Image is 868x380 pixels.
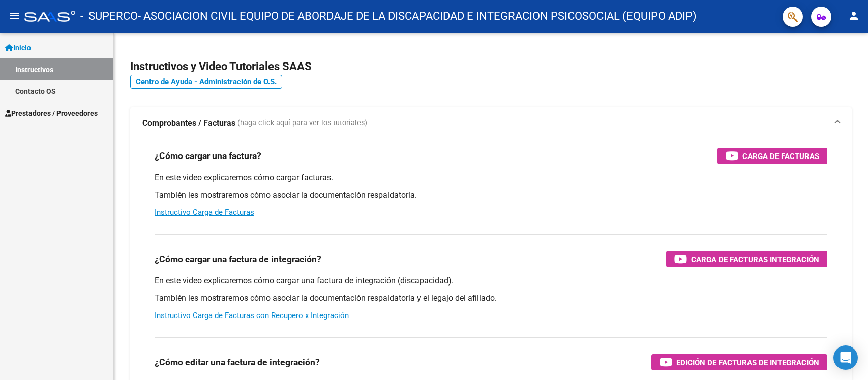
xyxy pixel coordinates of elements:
[8,10,20,22] mat-icon: menu
[155,149,261,163] h3: ¿Cómo cargar una factura?
[5,108,98,119] span: Prestadores / Proveedores
[237,118,367,129] span: (haga click aquí para ver los tutoriales)
[155,189,827,201] p: También les mostraremos cómo asociar la documentación respaldatoria.
[833,345,858,370] div: Open Intercom Messenger
[666,251,827,267] button: Carga de Facturas Integración
[80,5,138,27] span: - SUPERCO
[742,150,819,163] span: Carga de Facturas
[130,57,852,76] h2: Instructivos y Video Tutoriales SAAS
[138,5,697,27] span: - ASOCIACION CIVIL EQUIPO DE ABORDAJE DE LA DISCAPACIDAD E INTEGRACION PSICOSOCIAL (EQUIPO ADIP)
[130,107,852,140] mat-expansion-panel-header: Comprobantes / Facturas (haga click aquí para ver los tutoriales)
[155,252,321,266] h3: ¿Cómo cargar una factura de integración?
[130,75,282,89] a: Centro de Ayuda - Administración de O.S.
[676,356,819,369] span: Edición de Facturas de integración
[5,42,31,53] span: Inicio
[155,275,827,287] p: En este video explicaremos cómo cargar una factura de integración (discapacidad).
[155,293,827,304] p: También les mostraremos cómo asociar la documentación respaldatoria y el legajo del afiliado.
[142,118,235,129] strong: Comprobantes / Facturas
[155,208,254,217] a: Instructivo Carga de Facturas
[848,10,860,22] mat-icon: person
[155,355,320,369] h3: ¿Cómo editar una factura de integración?
[155,172,827,183] p: En este video explicaremos cómo cargar facturas.
[717,148,827,164] button: Carga de Facturas
[155,311,349,320] a: Instructivo Carga de Facturas con Recupero x Integración
[691,253,819,266] span: Carga de Facturas Integración
[651,354,827,370] button: Edición de Facturas de integración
